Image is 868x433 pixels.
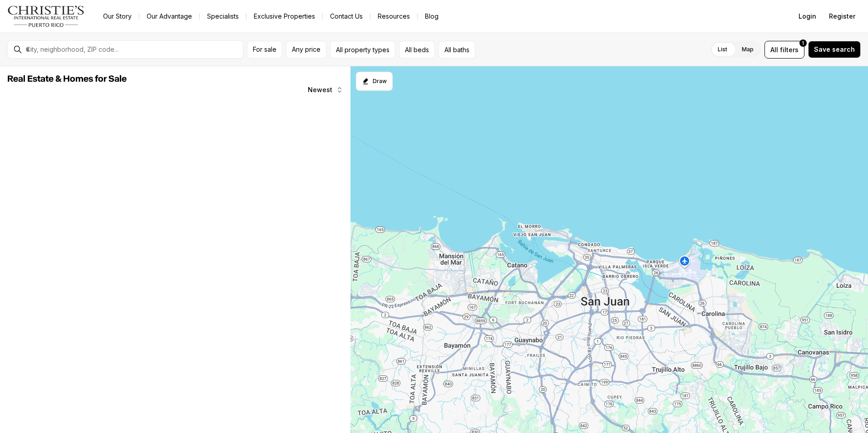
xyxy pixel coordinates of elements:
[302,81,349,99] button: Newest
[418,10,446,23] a: Blog
[764,41,804,59] button: Allfilters1
[370,10,417,23] a: Resources
[793,7,822,25] button: Login
[802,39,804,47] span: 1
[780,45,799,54] span: filters
[292,46,321,53] span: Any price
[439,41,475,59] button: All baths
[7,5,85,27] img: logo
[323,10,370,23] button: Contact Us
[253,46,276,53] span: For sale
[308,86,332,93] span: Newest
[735,41,761,58] label: Map
[824,7,861,25] button: Register
[200,10,246,23] a: Specialists
[399,41,435,59] button: All beds
[139,10,199,23] a: Our Advantage
[96,10,139,23] a: Our Story
[829,13,855,20] span: Register
[356,72,393,91] button: Start drawing
[247,10,322,23] a: Exclusive Properties
[286,41,326,59] button: Any price
[799,13,816,20] span: Login
[710,41,735,58] label: List
[7,74,127,84] span: Real Estate & Homes for Sale
[814,46,855,53] span: Save search
[247,41,282,59] button: For sale
[770,45,778,54] span: All
[808,41,861,58] button: Save search
[330,41,395,59] button: All property types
